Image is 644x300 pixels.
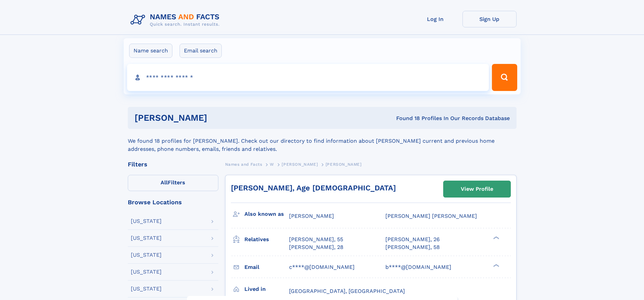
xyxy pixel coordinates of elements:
h3: Also known as [244,208,289,220]
div: [US_STATE] [131,269,162,275]
div: ❯ [492,263,500,268]
a: [PERSON_NAME] [282,160,318,168]
div: [US_STATE] [131,286,162,292]
a: Sign Up [462,11,517,27]
h3: Relatives [244,234,289,245]
div: ❯ [492,236,500,240]
a: [PERSON_NAME], 55 [289,236,343,243]
a: Names and Facts [225,160,262,168]
label: Email search [180,44,222,58]
span: [PERSON_NAME] [282,162,318,167]
a: [PERSON_NAME], 26 [385,236,440,243]
span: All [161,179,168,186]
span: [GEOGRAPHIC_DATA], [GEOGRAPHIC_DATA] [289,288,405,294]
a: View Profile [444,181,510,197]
div: [US_STATE] [131,252,162,258]
label: Filters [128,175,218,191]
h3: Email [244,261,289,273]
div: Browse Locations [128,199,218,205]
img: Logo Names and Facts [128,11,225,29]
a: [PERSON_NAME], 58 [385,244,440,251]
div: We found 18 profiles for [PERSON_NAME]. Check out our directory to find information about [PERSON... [128,129,517,153]
a: W [270,160,274,168]
button: Search Button [492,64,517,91]
a: [PERSON_NAME], 28 [289,244,343,251]
h1: [PERSON_NAME] [135,114,302,122]
span: [PERSON_NAME] [326,162,362,167]
span: [PERSON_NAME] [289,213,334,219]
div: [US_STATE] [131,235,162,241]
div: Found 18 Profiles In Our Records Database [302,115,510,122]
span: W [270,162,274,167]
div: [US_STATE] [131,218,162,224]
div: Filters [128,161,218,167]
label: Name search [129,44,172,58]
div: View Profile [461,181,493,197]
a: Log In [408,11,462,27]
input: search input [127,64,489,91]
a: [PERSON_NAME], Age [DEMOGRAPHIC_DATA] [231,184,396,192]
h3: Lived in [244,283,289,295]
span: [PERSON_NAME] [PERSON_NAME] [385,213,477,219]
